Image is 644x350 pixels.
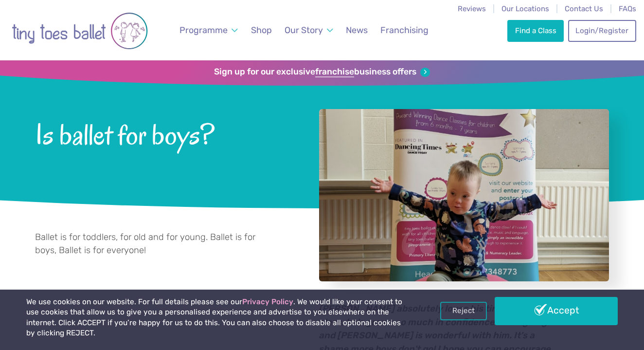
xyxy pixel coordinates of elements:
[251,25,272,35] span: Shop
[495,297,618,325] a: Accept
[346,25,368,35] span: News
[280,19,338,41] a: Our Story
[619,4,636,13] a: FAQs
[12,6,148,55] img: tiny toes ballet
[315,67,354,77] strong: franchise
[376,19,433,41] a: Franchising
[568,20,636,41] a: Login/Register
[285,25,323,35] span: Our Story
[440,302,487,320] a: Reject
[242,297,293,306] a: Privacy Policy
[507,20,564,41] a: Find a Class
[458,4,486,13] a: Reviews
[565,4,603,13] a: Contact Us
[501,4,549,13] a: Our Locations
[247,19,276,41] a: Shop
[380,25,429,35] span: Franchising
[214,67,429,77] a: Sign up for our exclusivefranchisebusiness offers
[35,231,276,258] p: Ballet is for toddlers, for old and for young. Ballet is for boys, Ballet is for everyone!
[175,19,242,41] a: Programme
[341,19,372,41] a: News
[179,25,228,35] span: Programme
[26,297,411,339] p: We use cookies on our website. For full details please see our . We would like your consent to us...
[35,116,293,151] span: Is ballet for boys?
